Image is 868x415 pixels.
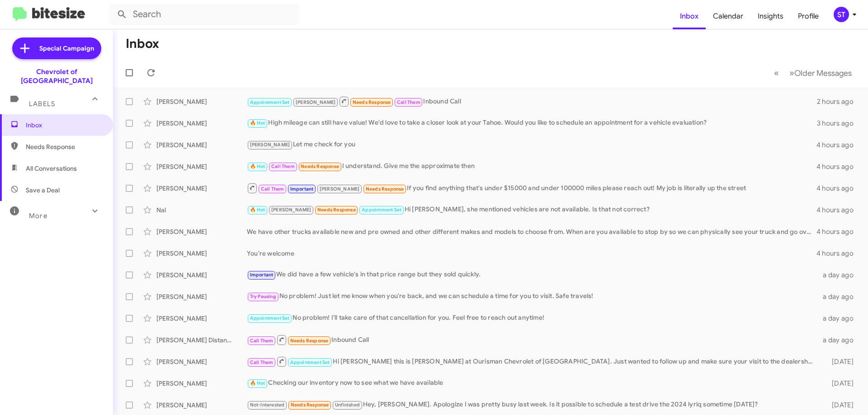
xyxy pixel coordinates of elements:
div: Nal [156,205,247,214]
div: [PERSON_NAME] [156,401,247,410]
div: [PERSON_NAME] [156,357,247,366]
nav: Page navigation example [769,64,857,82]
span: Needs Response [26,142,103,151]
div: 2 hours ago [817,97,861,106]
button: Next [784,64,857,82]
div: 4 hours ago [816,140,861,149]
button: Previous [769,64,784,82]
span: Call Them [250,338,274,344]
div: [PERSON_NAME] [156,227,247,236]
span: Important [290,186,314,192]
div: We have other trucks available new and pre owned and other different makes and models to choose f... [247,227,816,236]
div: Let me check for you [247,140,816,150]
span: 🔥 Hot [250,380,265,386]
span: Unfinished [335,402,360,408]
a: Special Campaign [12,37,101,59]
div: 4 hours ago [816,184,861,193]
div: No problem! I’ll take care of that cancellation for you. Feel free to reach out anytime! [247,313,817,323]
span: Try Pausing [250,294,276,299]
div: Hi [PERSON_NAME] this is [PERSON_NAME] at Ourisman Chevrolet of [GEOGRAPHIC_DATA]. Just wanted to... [247,356,817,367]
a: Insights [750,3,791,29]
button: ST [826,7,858,22]
span: Call Them [250,359,274,365]
div: 4 hours ago [816,227,861,236]
span: » [789,67,794,79]
span: Needs Response [366,186,404,192]
span: More [29,212,47,220]
div: [PERSON_NAME] [156,314,247,323]
div: a day ago [817,314,861,323]
span: Important [250,272,274,278]
div: Hey, [PERSON_NAME]. Apologize I was pretty busy last week. Is it possible to schedule a test driv... [247,400,817,410]
div: [PERSON_NAME] [156,379,247,388]
span: Appointment Set [250,99,290,105]
div: Inbound Call [247,96,817,107]
span: Special Campaign [39,44,94,53]
span: Labels [29,100,55,108]
a: Profile [791,3,826,29]
div: [PERSON_NAME] [156,140,247,149]
span: [PERSON_NAME] [250,142,290,148]
span: Older Messages [794,68,852,78]
div: [PERSON_NAME] Distance [156,336,247,345]
span: 🔥 Hot [250,207,265,213]
span: Needs Response [291,402,329,408]
div: You're welcome [247,249,816,258]
span: Appointment Set [290,359,330,365]
span: [PERSON_NAME] [271,207,311,213]
div: [PERSON_NAME] [156,184,247,193]
span: All Conversations [26,164,77,173]
div: If you find anything that's under $15000 and under 100000 miles please reach out! My job is liter... [247,182,816,194]
h1: Inbox [126,37,159,51]
div: [DATE] [817,379,861,388]
a: Calendar [706,3,750,29]
div: Inbound Call [247,334,817,345]
div: No problem! Just let me know when you're back, and we can schedule a time for you to visit. Safe ... [247,291,817,302]
div: Checking our inventory now to see what we have available [247,378,817,388]
div: a day ago [817,270,861,280]
div: [PERSON_NAME] [156,270,247,280]
div: ST [834,7,849,22]
a: Inbox [673,3,706,29]
span: Appointment Set [250,315,290,321]
span: Needs Response [301,163,339,169]
span: Not-Interested [250,402,285,408]
div: [PERSON_NAME] [156,249,247,258]
span: Needs Response [353,99,391,105]
div: [PERSON_NAME] [156,292,247,301]
span: Appointment Set [362,207,401,213]
span: Needs Response [290,338,329,344]
span: Call Them [271,163,295,169]
span: Call Them [261,186,284,192]
div: a day ago [817,336,861,345]
div: [PERSON_NAME] [156,119,247,128]
span: [PERSON_NAME] [296,99,336,105]
span: 🔥 Hot [250,120,265,126]
div: High mileage can still have value! We'd love to take a closer look at your Tahoe. Would you like ... [247,118,817,128]
div: a day ago [817,292,861,301]
span: 🔥 Hot [250,163,265,169]
span: [PERSON_NAME] [320,186,360,192]
div: 4 hours ago [816,205,861,214]
div: [PERSON_NAME] [156,162,247,171]
span: « [774,67,779,79]
div: 3 hours ago [817,119,861,128]
input: Search [109,4,299,25]
div: [DATE] [817,401,861,410]
span: Call Them [397,99,420,105]
div: 4 hours ago [816,162,861,171]
div: [DATE] [817,357,861,366]
span: Inbox [26,121,103,130]
span: Save a Deal [26,186,60,195]
div: 4 hours ago [816,249,861,258]
div: We did have a few vehicle's in that price range but they sold quickly. [247,270,817,280]
div: Hi [PERSON_NAME], she mentioned vehicles are not available. Is that not correct? [247,205,816,215]
span: Needs Response [317,207,356,213]
div: [PERSON_NAME] [156,97,247,106]
div: I understand. Give me the approximate then [247,161,816,172]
